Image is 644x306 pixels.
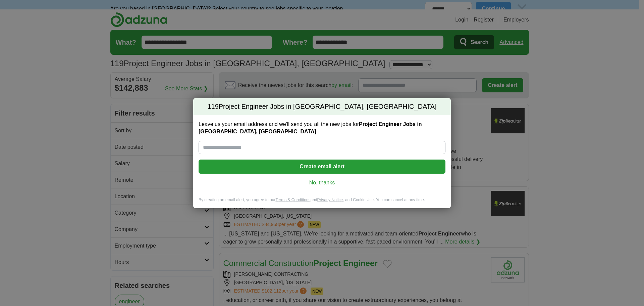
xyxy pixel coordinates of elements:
[199,121,445,135] label: Leave us your email address and we'll send you all the new jobs for
[199,160,445,174] button: Create email alert
[193,98,451,116] h2: Project Engineer Jobs in [GEOGRAPHIC_DATA], [GEOGRAPHIC_DATA]
[207,102,218,112] span: 119
[193,197,451,208] div: By creating an email alert, you agree to our and , and Cookie Use. You can cancel at any time.
[317,198,343,202] a: Privacy Notice
[204,179,440,186] a: No, thanks
[275,198,310,202] a: Terms & Conditions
